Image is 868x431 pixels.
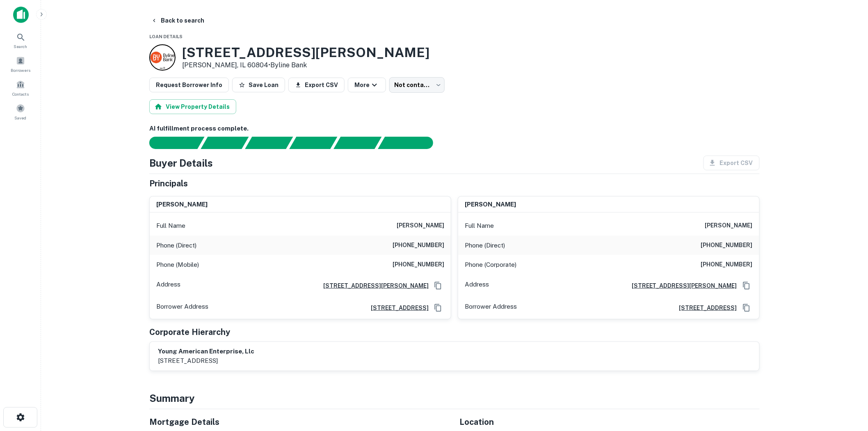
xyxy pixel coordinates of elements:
p: Borrower Address [156,302,208,314]
p: Phone (Direct) [156,241,196,250]
div: Sending borrower request to AI... [139,137,201,149]
h6: [PERSON_NAME] [705,221,753,231]
button: Copy Address [432,280,444,292]
span: Borrowers [11,67,30,73]
a: [STREET_ADDRESS] [673,303,737,312]
h5: Principals [149,177,188,190]
p: Phone (Direct) [465,241,505,250]
h6: [PHONE_NUMBER] [701,241,753,250]
a: Byline Bank [270,61,307,69]
h6: [PERSON_NAME] [156,200,208,209]
a: Contacts [2,77,39,99]
div: Your request is received and processing... [201,137,249,149]
button: Export CSV [288,78,345,92]
button: Copy Address [740,280,753,292]
a: Saved [2,101,39,123]
h5: Mortgage Details [149,416,450,428]
p: [PERSON_NAME], IL 60804 • [182,60,429,70]
p: Full Name [156,221,185,231]
p: Address [465,280,489,292]
button: Request Borrower Info [149,78,229,92]
a: [STREET_ADDRESS] [364,303,429,312]
h4: Summary [149,391,760,406]
button: Copy Address [740,302,753,314]
h3: [STREET_ADDRESS][PERSON_NAME] [182,45,429,60]
iframe: Chat Widget [827,365,868,405]
div: Documents found, AI parsing details... [245,137,293,149]
p: [STREET_ADDRESS] [158,356,254,366]
span: Search [14,43,27,50]
h5: Location [459,416,760,428]
button: Save Loan [232,78,285,92]
p: Borrower Address [465,302,517,314]
span: Loan Details [149,34,183,39]
h6: [PERSON_NAME] [465,200,516,209]
img: capitalize-icon.png [13,7,29,23]
button: View Property Details [149,99,236,114]
span: Contacts [12,91,29,97]
div: Principals found, AI now looking for contact information... [289,137,337,149]
button: Back to search [148,13,208,28]
h6: [PHONE_NUMBER] [701,260,753,270]
p: Phone (Mobile) [156,260,199,270]
a: [STREET_ADDRESS][PERSON_NAME] [625,281,737,290]
h4: Buyer Details [149,156,213,170]
p: Full Name [465,221,494,231]
h6: [PERSON_NAME] [397,221,444,231]
a: Borrowers [2,53,39,75]
span: Saved [15,115,27,121]
h6: AI fulfillment process complete. [149,124,760,133]
a: Search [2,29,39,51]
button: More [348,78,386,92]
p: Address [156,280,180,292]
button: Copy Address [432,302,444,314]
h5: Corporate Hierarchy [149,326,230,338]
p: Phone (Corporate) [465,260,516,270]
div: AI fulfillment process complete. [378,137,443,149]
h6: young american enterprise, llc [158,347,254,356]
a: [STREET_ADDRESS][PERSON_NAME] [317,281,429,290]
h6: [PHONE_NUMBER] [393,241,444,250]
h6: [PHONE_NUMBER] [393,260,444,270]
div: Principals found, still searching for contact information. This may take time... [333,137,381,149]
div: Not contacted [389,77,445,93]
